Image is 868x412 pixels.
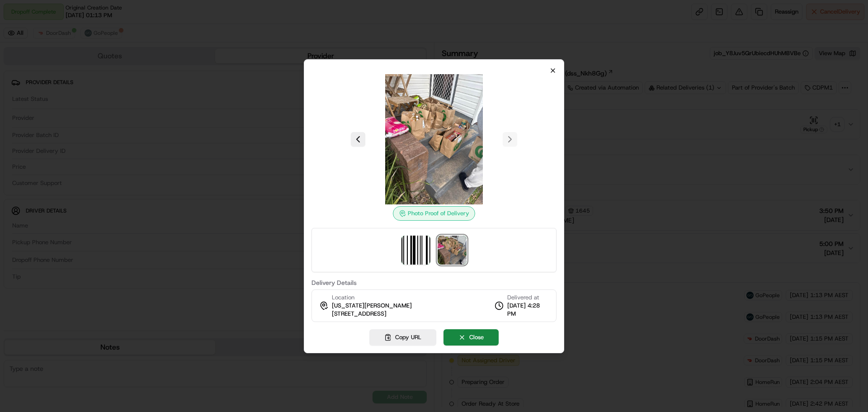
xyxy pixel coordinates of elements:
label: Delivery Details [311,279,557,286]
span: [DATE] 4:28 PM [507,302,549,318]
button: Close [443,329,499,346]
img: photo_proof_of_delivery image [369,74,499,204]
img: photo_proof_of_delivery image [438,236,467,265]
span: Delivered at [507,294,549,302]
img: barcode_scan_on_pickup image [401,236,430,265]
span: [STREET_ADDRESS] [332,310,387,318]
span: [US_STATE][PERSON_NAME] [332,302,412,310]
button: Copy URL [369,329,436,346]
div: Photo Proof of Delivery [393,206,475,221]
span: Location [332,294,354,302]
